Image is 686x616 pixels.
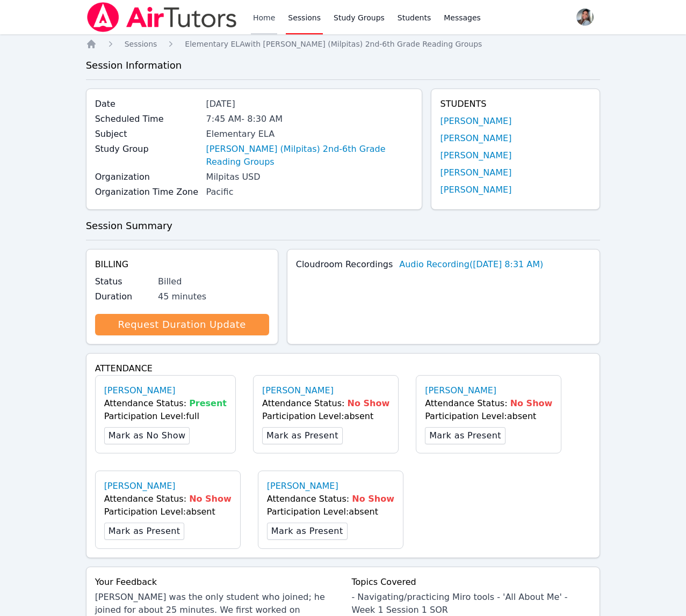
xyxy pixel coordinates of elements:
div: Attendance Status: [262,397,389,410]
button: Mark as Present [262,427,343,444]
img: Air Tutors [86,2,238,32]
span: No Show [348,398,390,408]
nav: Breadcrumb [86,39,601,49]
a: [PERSON_NAME] [440,132,511,145]
div: Billed [158,275,269,288]
label: Status [95,275,151,288]
div: Elementary ELA [206,128,414,141]
div: Participation Level: absent [104,505,232,518]
div: Participation Level: absent [425,410,552,423]
span: Sessions [125,40,157,48]
div: Attendance Status: [425,397,552,410]
a: [PERSON_NAME] (Milpitas) 2nd-6th Grade Reading Groups [206,143,414,168]
div: Attendance Status: [104,493,232,505]
div: Attendance Status: [267,493,394,505]
a: Audio Recording([DATE] 8:31 AM) [399,258,543,271]
h4: Billing [95,258,269,271]
label: Date [95,98,200,111]
button: Mark as Present [425,427,506,444]
div: Participation Level: absent [267,505,394,518]
label: Organization [95,171,200,184]
h4: Students [440,98,591,111]
button: Mark as Present [267,523,348,540]
span: No Show [352,494,394,504]
a: [PERSON_NAME] [440,149,511,162]
a: [PERSON_NAME] [425,384,496,397]
label: Duration [95,290,151,303]
label: Scheduled Time [95,113,200,126]
div: Your Feedback [95,576,335,589]
a: [PERSON_NAME] [262,384,334,397]
span: Messages [444,12,481,23]
div: Participation Level: full [104,410,227,423]
a: Sessions [125,39,157,49]
label: Organization Time Zone [95,186,200,199]
label: Cloudroom Recordings [296,258,393,271]
a: Request Duration Update [95,314,269,335]
a: [PERSON_NAME] [440,115,511,128]
a: [PERSON_NAME] [104,480,176,493]
div: 7:45 AM - 8:30 AM [206,113,414,126]
h3: Session Summary [86,218,601,233]
div: [DATE] [206,98,414,111]
span: Present [189,398,227,408]
div: Topics Covered [352,576,591,589]
span: No Show [510,398,553,408]
div: Attendance Status: [104,397,227,410]
button: Mark as Present [104,523,185,540]
h4: Attendance [95,362,591,375]
label: Subject [95,128,200,141]
a: [PERSON_NAME] [104,384,176,397]
h3: Session Information [86,58,601,73]
label: Study Group [95,143,200,156]
div: Participation Level: absent [262,410,389,423]
div: Milpitas USD [206,171,414,184]
div: Pacific [206,186,414,199]
div: 45 minutes [158,290,269,303]
span: No Show [189,494,232,504]
a: [PERSON_NAME] [440,184,511,196]
button: Mark as No Show [104,427,190,444]
a: [PERSON_NAME] [267,480,338,493]
a: Elementary ELAwith [PERSON_NAME] (Milpitas) 2nd-6th Grade Reading Groups [185,39,482,49]
a: [PERSON_NAME] [440,166,511,179]
span: Elementary ELA with [PERSON_NAME] (Milpitas) 2nd-6th Grade Reading Groups [185,40,482,48]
